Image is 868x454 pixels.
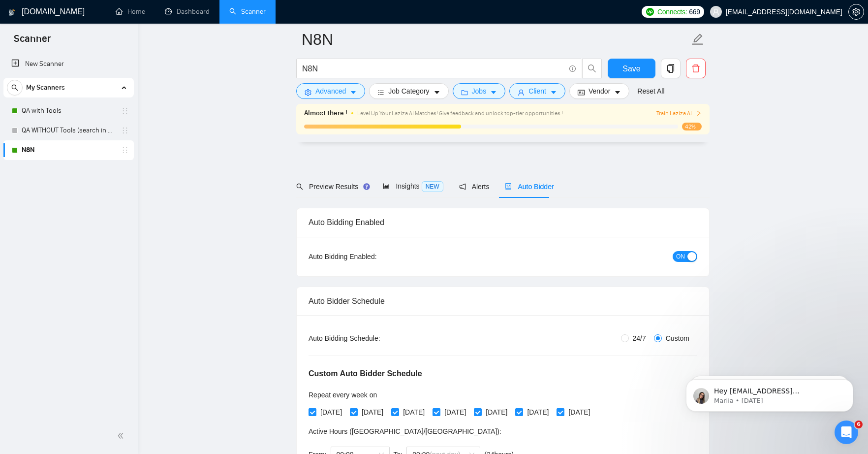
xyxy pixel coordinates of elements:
span: bars [377,89,384,96]
span: user [713,8,719,15]
span: 42% [682,123,702,130]
span: setting [849,8,864,16]
button: userClientcaret-down [509,83,565,99]
button: idcardVendorcaret-down [569,83,629,99]
button: barsJob Categorycaret-down [369,83,448,99]
span: NEW [422,181,443,192]
span: Hey [EMAIL_ADDRESS][DOMAIN_NAME], Looks like your Upwork agency Pristine Pro Tech Pvt. Ltd. ran o... [43,29,170,163]
span: Save [622,63,640,75]
span: search [296,183,303,190]
a: N8N [22,140,115,160]
div: Auto Bidder Schedule [309,287,697,315]
span: user [518,89,525,96]
a: homeHome [116,7,145,16]
li: My Scanners [3,78,134,160]
span: caret-down [490,89,497,96]
button: folderJobscaret-down [453,83,506,99]
li: New Scanner [3,54,134,74]
iframe: Intercom live chat [835,421,858,444]
span: [DATE] [482,407,511,418]
button: Save [608,59,655,78]
div: Tooltip anchor [362,182,371,191]
span: [DATE] [316,407,346,418]
span: Connects: [657,6,687,17]
span: holder [121,146,129,154]
button: search [7,80,23,96]
input: Scanner name... [302,27,689,52]
a: QA with Tools [22,101,115,121]
span: Active Hours ( [GEOGRAPHIC_DATA]/[GEOGRAPHIC_DATA] ): [309,427,501,435]
button: settingAdvancedcaret-down [296,83,365,99]
span: notification [459,183,466,190]
a: QA WITHOUT Tools (search in Titles) [22,121,115,140]
button: copy [661,59,681,78]
span: search [7,84,22,91]
div: Auto Bidding Enabled: [309,251,438,262]
a: Reset All [637,86,664,97]
span: delete [686,64,705,73]
span: Client [528,86,546,97]
span: Vendor [589,86,610,97]
span: [DATE] [399,407,429,418]
button: Train Laziza AI [656,109,702,118]
span: caret-down [550,89,557,96]
span: Insights [383,182,443,190]
span: Auto Bidder [505,183,554,191]
span: [DATE] [523,407,553,418]
span: My Scanners [26,78,65,97]
span: Repeat every week on [309,391,377,399]
span: folder [461,89,468,96]
span: Almost there ! [304,108,347,119]
button: delete [686,59,706,78]
a: New Scanner [11,54,126,74]
p: Message from Mariia, sent 2w ago [43,38,170,47]
span: Job Category [388,86,429,97]
span: [DATE] [440,407,470,418]
span: search [583,64,601,73]
a: searchScanner [229,7,266,16]
span: Scanner [6,32,59,52]
img: upwork-logo.png [646,8,654,16]
span: area-chart [383,183,390,190]
span: idcard [578,89,585,96]
span: holder [121,107,129,115]
span: 24/7 [629,333,650,344]
span: info-circle [569,65,576,72]
span: holder [121,127,129,134]
span: robot [505,183,512,190]
a: dashboardDashboard [165,7,210,16]
div: Auto Bidding Schedule: [309,333,438,344]
span: caret-down [614,89,621,96]
span: 6 [855,421,863,428]
span: setting [305,89,311,96]
h5: Custom Auto Bidder Schedule [309,368,422,380]
a: setting [848,8,864,16]
input: Search Freelance Jobs... [302,63,565,75]
span: copy [661,64,680,73]
button: search [582,59,602,78]
span: 669 [689,6,700,17]
span: right [696,110,702,116]
div: Auto Bidding Enabled [309,208,697,236]
span: Alerts [459,183,490,191]
span: Advanced [315,86,346,97]
span: caret-down [350,89,357,96]
span: ON [676,251,685,262]
span: double-left [117,431,127,441]
span: Jobs [472,86,487,97]
span: Preview Results [296,183,367,191]
span: Level Up Your Laziza AI Matches! Give feedback and unlock top-tier opportunities ! [357,110,563,117]
span: caret-down [434,89,440,96]
span: [DATE] [564,407,594,418]
button: setting [848,4,864,20]
span: [DATE] [358,407,387,418]
iframe: Intercom notifications message [671,358,868,427]
span: Custom [662,333,693,344]
span: edit [691,33,704,46]
img: logo [8,4,15,20]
